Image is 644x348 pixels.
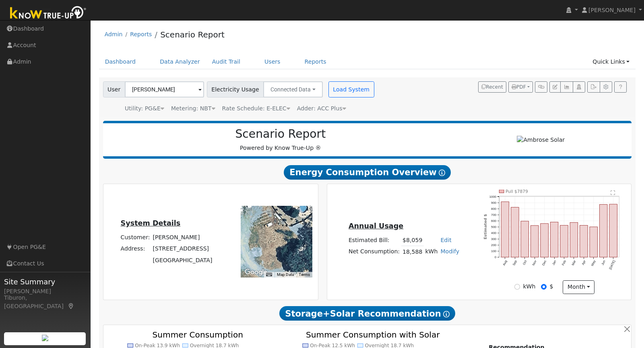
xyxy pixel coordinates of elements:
[119,243,151,255] td: Address:
[151,232,214,243] td: [PERSON_NAME]
[586,54,636,69] a: Quick Links
[523,282,535,291] label: kWh
[483,214,487,239] text: Estimated $
[111,127,450,141] h2: Scenario Report
[152,330,243,340] text: Summer Consumption
[491,237,497,241] text: 300
[424,246,439,258] td: kWh
[105,31,123,37] a: Admin
[266,272,272,278] button: Keyboard shortcuts
[279,306,455,321] span: Storage+Solar Recommendation
[119,232,151,243] td: Customer:
[495,255,497,259] text: 0
[401,234,424,246] td: $8,059
[535,81,547,93] button: Generate Report Link
[563,280,594,294] button: month
[243,267,269,278] img: Google
[4,287,86,296] div: [PERSON_NAME]
[6,4,91,23] img: Know True-Up
[68,303,75,309] a: Map
[551,222,559,257] rect: onclick=""
[600,205,608,257] rect: onclick=""
[549,81,561,93] button: Edit User
[151,243,214,255] td: [STREET_ADDRESS]
[506,189,528,194] text: Pull $7879
[541,284,547,290] input: $
[440,237,451,243] a: Edit
[541,260,547,266] text: Dec
[401,246,424,258] td: 18,588
[440,248,459,255] a: Modify
[4,276,86,287] span: Site Summary
[258,54,287,69] a: Users
[478,81,506,93] button: Recent
[347,234,401,246] td: Estimated Bill:
[561,259,567,266] text: Feb
[206,54,246,69] a: Audit Trail
[551,260,557,266] text: Jan
[588,7,636,13] span: [PERSON_NAME]
[501,202,509,257] rect: onclick=""
[517,136,565,144] img: Ambrose Solar
[299,54,332,69] a: Reports
[151,255,214,266] td: [GEOGRAPHIC_DATA]
[581,259,586,265] text: Apr
[521,221,529,257] rect: onclick=""
[560,225,568,257] rect: onclick=""
[121,219,181,227] u: System Details
[277,272,294,278] button: Map Data
[491,207,497,211] text: 800
[570,222,578,257] rect: onclick=""
[609,260,616,270] text: [DATE]
[511,207,519,257] rect: onclick=""
[571,259,577,266] text: Mar
[222,105,290,112] span: Alias: HETOUD
[609,204,617,257] rect: onclick=""
[522,259,528,266] text: Oct
[532,260,537,266] text: Nov
[328,81,374,97] button: Load System
[171,104,215,113] div: Metering: NBT
[263,81,323,97] button: Connected Data
[560,81,573,93] button: Multi-Series Graph
[601,260,606,266] text: Jun
[587,81,600,93] button: Export Interval Data
[514,284,520,290] input: kWh
[42,335,48,341] img: retrieve
[489,195,497,199] text: 1000
[573,81,585,93] button: Login As
[207,81,264,97] span: Electricity Usage
[614,81,627,93] a: Help Link
[443,311,450,317] i: Show Help
[297,104,346,113] div: Adder: ACC Plus
[154,54,206,69] a: Data Analyzer
[299,272,310,277] a: Terms (opens in new tab)
[491,249,497,253] text: 100
[125,104,164,113] div: Utility: PG&E
[541,224,549,257] rect: onclick=""
[491,213,497,217] text: 700
[580,225,588,257] rect: onclick=""
[508,81,533,93] button: PDF
[4,294,86,311] div: Tiburon, [GEOGRAPHIC_DATA]
[491,225,497,229] text: 500
[550,282,553,291] label: $
[491,243,497,247] text: 200
[439,170,445,176] i: Show Help
[590,227,598,257] rect: onclick=""
[590,260,596,267] text: May
[99,54,142,69] a: Dashboard
[531,226,539,257] rect: onclick=""
[243,267,269,278] a: Open this area in Google Maps (opens a new window)
[611,190,615,195] text: 
[306,330,440,340] text: Summer Consumption with Solar
[160,30,225,39] a: Scenario Report
[491,201,497,205] text: 900
[107,127,454,152] div: Powered by Know True-Up ®
[512,84,526,90] span: PDF
[347,246,401,258] td: Net Consumption:
[125,81,204,97] input: Select a User
[512,259,518,266] text: Sep
[103,81,125,97] span: User
[491,219,497,223] text: 600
